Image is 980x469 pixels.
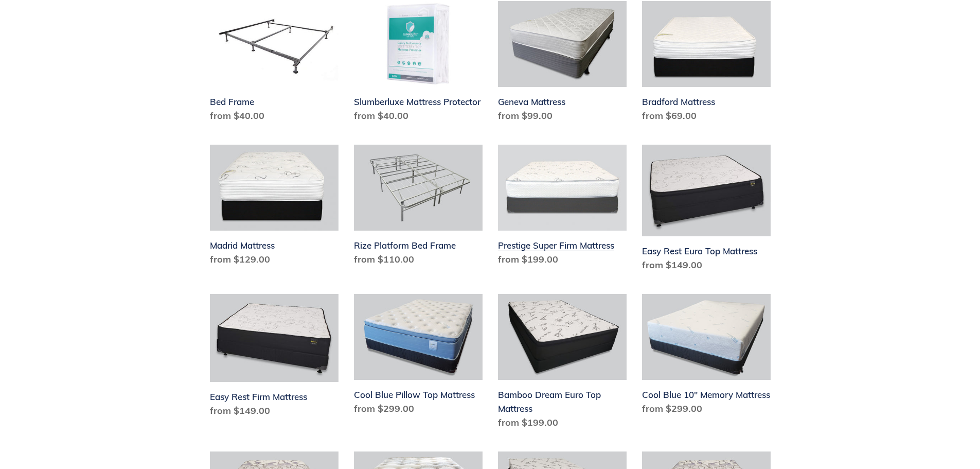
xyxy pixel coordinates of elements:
[642,1,771,127] a: Bradford Mattress
[498,1,627,127] a: Geneva Mattress
[354,294,483,420] a: Cool Blue Pillow Top Mattress
[498,145,627,270] a: Prestige Super Firm Mattress
[210,294,338,422] a: Easy Rest Firm Mattress
[354,1,483,127] a: Slumberluxe Mattress Protector
[354,145,483,270] a: Rize Platform Bed Frame
[498,294,627,433] a: Bamboo Dream Euro Top Mattress
[210,1,338,127] a: Bed Frame
[210,145,338,270] a: Madrid Mattress
[642,145,771,276] a: Easy Rest Euro Top Mattress
[642,294,771,420] a: Cool Blue 10" Memory Mattress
